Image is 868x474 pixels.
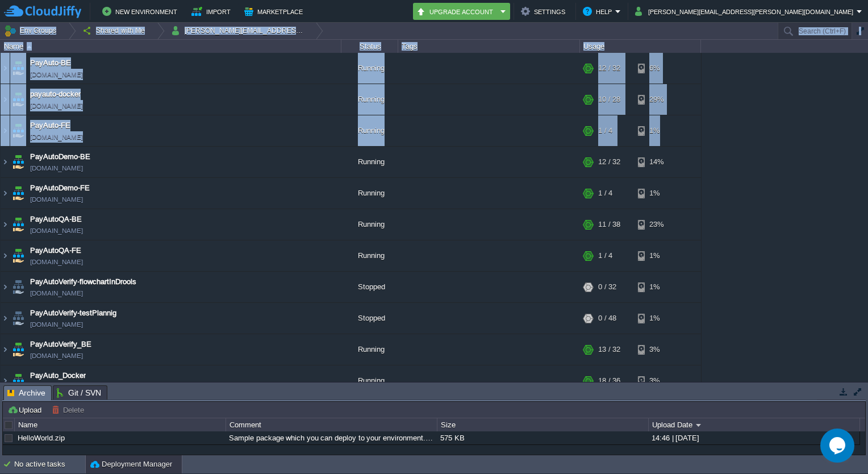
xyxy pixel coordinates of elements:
[1,53,10,84] img: AMDAwAAAACH5BAEAAAAALAAAAAABAAEAAAICRAEAOw==
[341,115,398,146] div: Running
[649,418,859,431] div: Upload Date
[7,405,45,415] button: Upload
[1,240,10,271] img: AMDAwAAAACH5BAEAAAAALAAAAAABAAEAAAICRAEAOw==
[30,339,91,350] span: PayAutoVerify_BE
[15,418,226,431] div: Name
[598,365,620,396] div: 18 / 36
[341,303,398,334] div: Stopped
[638,365,675,396] div: 3%
[30,307,116,319] a: PayAutoVerify-testPlannig
[10,240,26,271] img: AMDAwAAAACH5BAEAAAAALAAAAAABAAEAAAICRAEAOw==
[1,209,10,240] img: AMDAwAAAACH5BAEAAAAALAAAAAABAAEAAAICRAEAOw==
[10,303,26,334] img: AMDAwAAAACH5BAEAAAAALAAAAAABAAEAAAICRAEAOw==
[10,147,26,177] img: AMDAwAAAACH5BAEAAAAALAAAAAABAAEAAAICRAEAOw==
[30,350,83,361] span: [DOMAIN_NAME]
[341,178,398,209] div: Running
[30,319,83,330] a: [DOMAIN_NAME]
[10,334,26,365] img: AMDAwAAAACH5BAEAAAAALAAAAAABAAEAAAICRAEAOw==
[635,5,857,18] button: [PERSON_NAME][EMAIL_ADDRESS][PERSON_NAME][DOMAIN_NAME]
[438,418,648,431] div: Size
[30,151,90,163] a: PayAutoDemo-BE
[598,84,620,115] div: 10 / 28
[30,69,83,80] a: [DOMAIN_NAME]
[638,209,675,240] div: 23%
[1,115,10,146] img: AMDAwAAAACH5BAEAAAAALAAAAAABAAEAAAICRAEAOw==
[30,89,81,100] a: payauto-docker
[341,365,398,396] div: Running
[30,120,70,131] span: PayAuto-FE
[30,163,83,174] a: [DOMAIN_NAME]
[399,40,579,53] div: Tags
[14,455,85,473] div: No active tasks
[638,272,675,302] div: 1%
[598,178,612,209] div: 1 / 4
[638,303,675,334] div: 1%
[30,57,71,69] a: PayAuto-BE
[4,23,60,39] button: Env Groups
[27,45,32,48] img: AMDAwAAAACH5BAEAAAAALAAAAAABAAEAAAICRAEAOw==
[4,5,81,19] img: CloudJiffy
[30,100,83,111] a: [DOMAIN_NAME]
[598,209,620,240] div: 11 / 38
[1,147,10,177] img: AMDAwAAAACH5BAEAAAAALAAAAAABAAEAAAICRAEAOw==
[638,115,675,146] div: 1%
[7,386,45,400] span: Archive
[57,386,101,400] span: Git / SVN
[30,288,83,299] a: [DOMAIN_NAME]
[30,370,86,381] a: PayAuto_Docker
[1,178,10,209] img: AMDAwAAAACH5BAEAAAAALAAAAAABAAEAAAICRAEAOw==
[1,272,10,302] img: AMDAwAAAACH5BAEAAAAALAAAAAABAAEAAAICRAEAOw==
[30,182,90,194] a: PayAutoDemo-FE
[10,178,26,209] img: AMDAwAAAACH5BAEAAAAALAAAAAABAAEAAAICRAEAOw==
[52,405,87,415] button: Delete
[82,23,149,39] button: Shared with Me
[30,131,83,143] a: [DOMAIN_NAME]
[30,194,83,205] a: [DOMAIN_NAME]
[18,434,65,442] a: HelloWorld.zip
[598,115,612,146] div: 1 / 4
[10,272,26,302] img: AMDAwAAAACH5BAEAAAAALAAAAAABAAEAAAICRAEAOw==
[598,53,620,84] div: 12 / 32
[638,240,675,271] div: 1%
[341,272,398,302] div: Stopped
[341,240,398,271] div: Running
[598,334,620,365] div: 13 / 32
[10,84,26,115] img: AMDAwAAAACH5BAEAAAAALAAAAAABAAEAAAICRAEAOw==
[30,214,82,225] a: PayAutoQA-BE
[1,365,10,396] img: AMDAwAAAACH5BAEAAAAALAAAAAABAAEAAAICRAEAOw==
[30,276,136,288] span: PayAutoVerify-flowchartInDrools
[820,429,857,463] iframe: chat widget
[10,115,26,146] img: AMDAwAAAACH5BAEAAAAALAAAAAABAAEAAAICRAEAOw==
[581,40,700,53] div: Usage
[341,53,398,84] div: Running
[30,225,83,236] a: [DOMAIN_NAME]
[598,147,620,177] div: 12 / 32
[341,209,398,240] div: Running
[416,5,497,18] button: Upgrade Account
[649,431,859,444] div: 14:46 | [DATE]
[342,40,398,53] div: Status
[598,272,616,302] div: 0 / 32
[10,53,26,84] img: AMDAwAAAACH5BAEAAAAALAAAAAABAAEAAAICRAEAOw==
[638,147,675,177] div: 14%
[1,334,10,365] img: AMDAwAAAACH5BAEAAAAALAAAAAABAAEAAAICRAEAOw==
[1,303,10,334] img: AMDAwAAAACH5BAEAAAAALAAAAAABAAEAAAICRAEAOw==
[437,431,648,444] div: 575 KB
[638,334,675,365] div: 3%
[341,334,398,365] div: Running
[638,53,675,84] div: 6%
[226,431,436,444] div: Sample package which you can deploy to your environment. Feel free to delete and upload a package...
[598,240,612,271] div: 1 / 4
[191,5,234,18] button: Import
[341,147,398,177] div: Running
[10,209,26,240] img: AMDAwAAAACH5BAEAAAAALAAAAAABAAEAAAICRAEAOw==
[102,5,181,18] button: New Environment
[521,5,569,18] button: Settings
[227,418,437,431] div: Comment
